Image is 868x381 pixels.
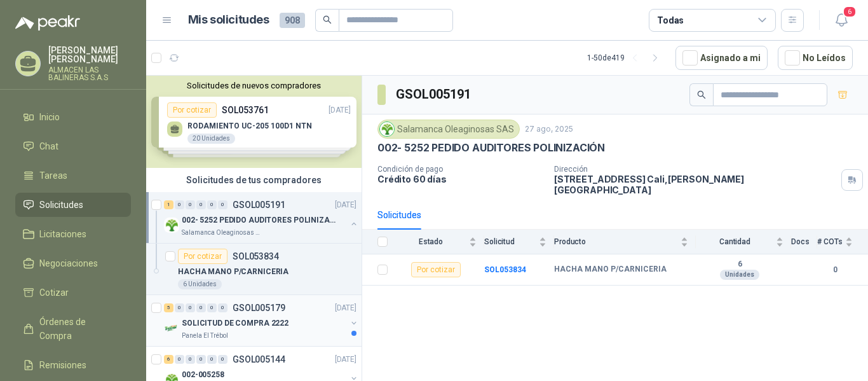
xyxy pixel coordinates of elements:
[377,165,544,174] p: Condición de pago
[233,355,285,364] p: GSOL005144
[48,46,131,64] p: [PERSON_NAME] [PERSON_NAME]
[484,237,536,246] span: Solicitud
[791,230,817,254] th: Docs
[146,244,362,295] a: Por cotizarSOL053834HACHA MANO P/CARNICERIA6 Unidades
[696,260,783,270] b: 6
[196,355,206,364] div: 0
[186,200,195,209] div: 0
[696,237,773,246] span: Cantidad
[720,270,759,280] div: Unidades
[554,265,667,275] b: HACHA MANO P/CARNICERIA
[554,174,836,195] p: [STREET_ADDRESS] Cali , [PERSON_NAME][GEOGRAPHIC_DATA]
[196,303,206,312] div: 0
[280,13,305,28] span: 908
[335,354,356,366] p: [DATE]
[188,11,269,29] h1: Mis solicitudes
[164,218,179,233] img: Company Logo
[696,230,791,254] th: Cantidad
[151,81,356,90] button: Solicitudes de nuevos compradores
[39,169,67,183] span: Tareas
[15,193,131,217] a: Solicitudes
[39,315,119,343] span: Órdenes de Compra
[182,317,288,329] p: SOLICITUD DE COMPRA 2222
[164,355,173,364] div: 6
[377,141,605,155] p: 002- 5252 PEDIDO AUDITORES POLINIZACIÓN
[164,300,359,341] a: 5 0 0 0 0 0 GSOL005179[DATE] Company LogoSOLICITUD DE COMPRA 2222Panela El Trébol
[697,90,706,99] span: search
[207,303,217,312] div: 0
[164,197,359,238] a: 1 0 0 0 0 0 GSOL005191[DATE] Company Logo002- 5252 PEDIDO AUDITORES POLINIZACIÓNSalamanca Oleagin...
[830,9,853,32] button: 6
[146,168,362,192] div: Solicitudes de tus compradores
[15,251,131,275] a: Negociaciones
[778,46,853,70] button: No Leídos
[396,85,473,104] h3: GSOL005191
[323,15,332,24] span: search
[39,256,98,270] span: Negociaciones
[182,214,340,226] p: 002- 5252 PEDIDO AUDITORES POLINIZACIÓN
[817,264,853,276] b: 0
[186,303,195,312] div: 0
[675,46,768,70] button: Asignado a mi
[15,222,131,246] a: Licitaciones
[233,200,285,209] p: GSOL005191
[15,163,131,188] a: Tareas
[182,369,224,381] p: 002-005258
[554,230,696,254] th: Producto
[164,321,179,336] img: Company Logo
[817,237,843,246] span: # COTs
[377,174,544,184] p: Crédito 60 días
[39,198,83,212] span: Solicitudes
[554,165,836,174] p: Dirección
[218,355,227,364] div: 0
[587,48,665,68] div: 1 - 50 de 419
[218,303,227,312] div: 0
[377,208,421,222] div: Solicitudes
[15,105,131,129] a: Inicio
[233,252,279,261] p: SOL053834
[380,122,394,136] img: Company Logo
[182,228,262,238] p: Salamanca Oleaginosas SAS
[39,110,60,124] span: Inicio
[233,303,285,312] p: GSOL005179
[657,13,684,27] div: Todas
[484,230,554,254] th: Solicitud
[182,331,228,341] p: Panela El Trébol
[15,353,131,377] a: Remisiones
[335,199,356,211] p: [DATE]
[175,303,184,312] div: 0
[15,15,80,31] img: Logo peakr
[178,249,227,264] div: Por cotizar
[377,120,520,139] div: Salamanca Oleaginosas SAS
[178,279,222,289] div: 6 Unidades
[178,266,288,278] p: HACHA MANO P/CARNICERIA
[395,230,484,254] th: Estado
[207,200,217,209] div: 0
[15,134,131,158] a: Chat
[164,303,173,312] div: 5
[186,355,195,364] div: 0
[196,200,206,209] div: 0
[843,6,857,18] span: 6
[39,227,86,241] span: Licitaciones
[207,355,217,364] div: 0
[395,237,466,246] span: Estado
[218,200,227,209] div: 0
[525,123,573,135] p: 27 ago, 2025
[175,200,184,209] div: 0
[164,200,173,209] div: 1
[411,262,461,277] div: Por cotizar
[15,310,131,348] a: Órdenes de Compra
[146,76,362,168] div: Solicitudes de nuevos compradoresPor cotizarSOL053761[DATE] RODAMIENTO UC-205 100D1 NTN20 Unidade...
[817,230,868,254] th: # COTs
[484,265,526,274] a: SOL053834
[15,281,131,305] a: Cotizar
[48,66,131,81] p: ALMACEN LAS BALINERAS S.A.S
[39,139,58,153] span: Chat
[554,237,678,246] span: Producto
[39,286,69,300] span: Cotizar
[39,358,86,372] span: Remisiones
[335,302,356,314] p: [DATE]
[175,355,184,364] div: 0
